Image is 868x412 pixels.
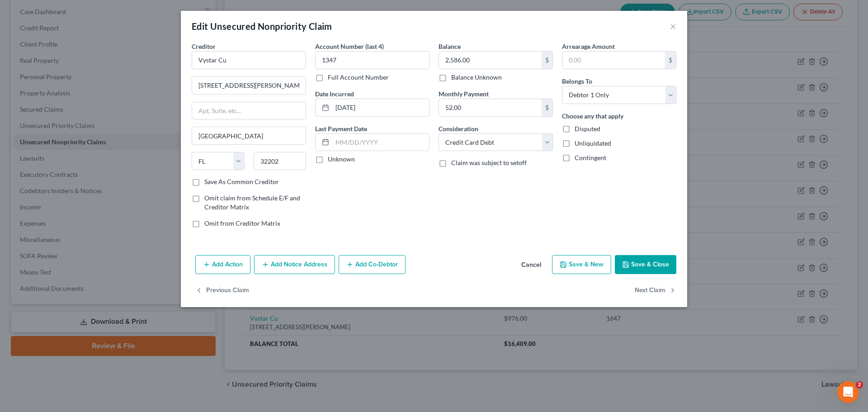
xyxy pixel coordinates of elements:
[514,256,548,274] button: Cancel
[195,255,250,274] button: Add Action
[439,89,489,99] label: Monthly Payment
[254,152,307,170] input: Enter zip...
[575,139,611,147] span: Unliquidated
[192,77,306,94] input: Enter address...
[315,51,429,69] input: XXXX
[856,381,863,388] span: 2
[195,281,249,300] button: Previous Claim
[315,89,354,99] label: Date Incurred
[339,255,406,274] button: Add Co-Debtor
[439,42,461,51] label: Balance
[665,52,676,69] div: $
[451,159,527,166] span: Claim was subject to setoff
[670,21,676,32] button: ×
[328,155,355,164] label: Unknown
[192,102,306,119] input: Apt, Suite, etc...
[192,127,306,144] input: Enter city...
[562,77,592,85] span: Belongs To
[542,52,552,69] div: $
[192,20,332,33] div: Edit Unsecured Nonpriority Claim
[192,51,306,69] input: Search creditor by name...
[192,43,216,50] span: Creditor
[575,125,600,133] span: Disputed
[562,52,665,69] input: 0.00
[837,381,859,403] iframe: Intercom live chat
[615,255,676,274] button: Save & Close
[542,99,552,116] div: $
[332,99,429,116] input: MM/DD/YYYY
[635,281,676,300] button: Next Claim
[204,177,279,186] label: Save As Common Creditor
[254,255,335,274] button: Add Notice Address
[439,99,542,116] input: 0.00
[451,73,502,82] label: Balance Unknown
[315,124,367,133] label: Last Payment Date
[328,73,389,82] label: Full Account Number
[552,255,611,274] button: Save & New
[562,111,623,121] label: Choose any that apply
[204,194,300,211] span: Omit claim from Schedule E/F and Creditor Matrix
[575,154,606,161] span: Contingent
[332,134,429,151] input: MM/DD/YYYY
[439,52,542,69] input: 0.00
[204,219,280,227] span: Omit from Creditor Matrix
[439,124,478,133] label: Consideration
[315,42,384,51] label: Account Number (last 4)
[562,42,615,51] label: Arrearage Amount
